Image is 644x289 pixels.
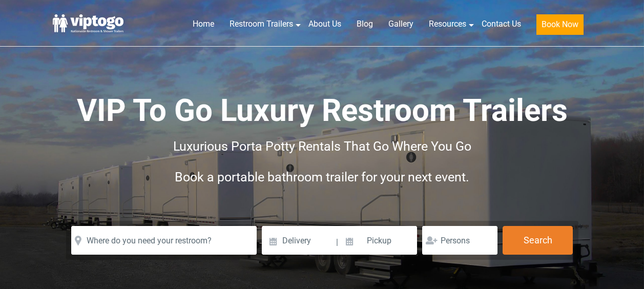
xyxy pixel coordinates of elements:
a: Book Now [529,13,591,41]
a: Gallery [381,13,421,35]
span: Luxurious Porta Potty Rentals That Go Where You Go [173,139,471,154]
span: VIP To Go Luxury Restroom Trailers [77,92,568,129]
a: Home [185,13,222,35]
span: Book a portable bathroom trailer for your next event. [175,170,469,184]
input: Delivery [262,226,335,255]
button: Book Now [536,14,584,35]
input: Pickup [340,226,418,255]
a: Contact Us [474,13,529,35]
a: Resources [421,13,474,35]
input: Where do you need your restroom? [71,226,257,255]
a: About Us [301,13,349,35]
button: Search [503,226,573,255]
a: Restroom Trailers [222,13,301,35]
input: Persons [422,226,497,255]
span: | [336,226,338,259]
a: Blog [349,13,381,35]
